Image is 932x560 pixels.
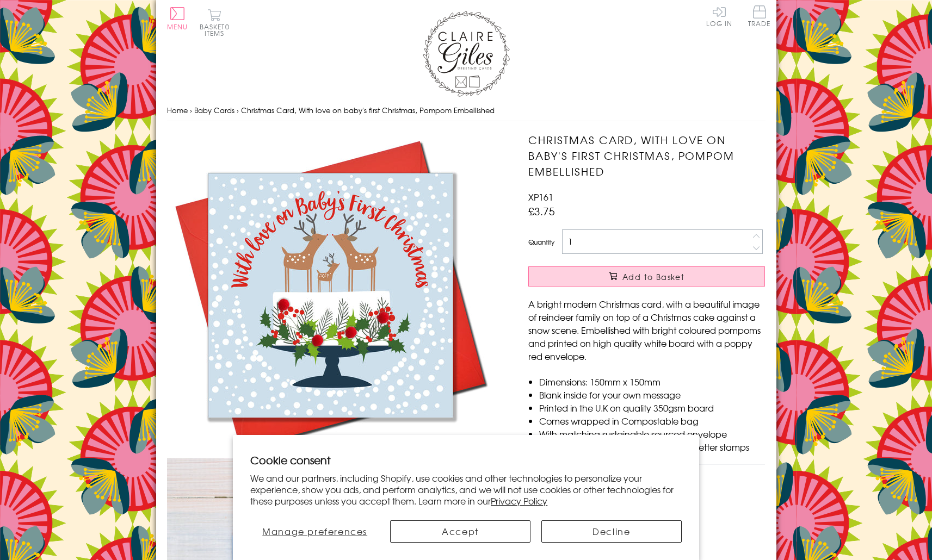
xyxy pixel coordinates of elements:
[250,452,682,468] h2: Cookie consent
[241,105,495,115] span: Christmas Card, With love on baby's first Christmas, Pompom Embellished
[528,297,765,363] p: A bright modern Christmas card, with a beautiful image of reindeer family on top of a Christmas c...
[539,414,765,427] li: Comes wrapped in Compostable bag
[205,22,230,38] span: 0 items
[539,401,765,414] li: Printed in the U.K on quality 350gsm board
[167,22,188,32] span: Menu
[528,190,553,203] span: XP161
[541,520,682,543] button: Decline
[390,520,530,543] button: Accept
[706,5,732,27] a: Log In
[528,203,555,219] span: £3.75
[167,7,188,30] button: Menu
[190,105,192,115] span: ›
[167,105,188,115] a: Home
[528,237,554,247] label: Quantity
[423,11,510,97] img: Claire Giles Greetings Cards
[237,105,239,115] span: ›
[250,472,682,506] p: We and our partners, including Shopify, use cookies and other technologies to personalize your ex...
[262,525,367,538] span: Manage preferences
[748,5,771,29] a: Trade
[250,520,379,543] button: Manage preferences
[539,388,765,401] li: Blank inside for your own message
[194,105,234,115] a: Baby Cards
[622,271,684,282] span: Add to Basket
[539,375,765,388] li: Dimensions: 150mm x 150mm
[200,9,230,36] button: Basket0 items
[528,266,765,287] button: Add to Basket
[539,427,765,440] li: With matching sustainable sourced envelope
[748,5,771,27] span: Trade
[167,99,766,122] nav: breadcrumbs
[167,132,493,458] img: Christmas Card, With love on baby's first Christmas, Pompom Embellished
[491,494,547,507] a: Privacy Policy
[528,132,765,179] h1: Christmas Card, With love on baby's first Christmas, Pompom Embellished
